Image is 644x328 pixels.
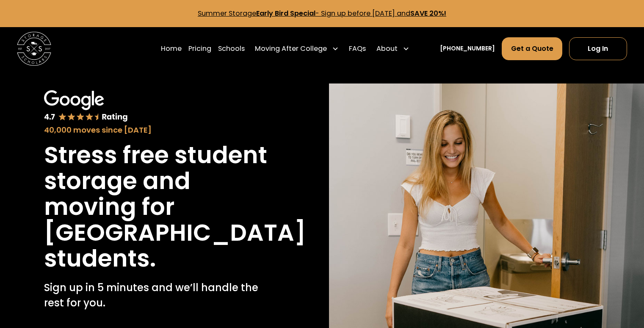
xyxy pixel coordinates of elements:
h1: students. [44,246,156,272]
h1: Stress free student storage and moving for [44,142,271,220]
a: Home [161,37,182,61]
a: Log In [569,37,627,60]
img: Storage Scholars main logo [17,32,51,66]
img: Google 4.7 star rating [44,90,127,122]
a: FAQs [349,37,366,61]
div: About [373,37,413,61]
a: [PHONE_NUMBER] [440,44,495,53]
strong: SAVE 20%! [410,8,446,18]
div: About [376,44,398,54]
p: Sign up in 5 minutes and we’ll handle the rest for you. [44,280,271,311]
strong: Early Bird Special [256,8,315,18]
div: Moving After College [252,37,342,61]
div: 40,000 moves since [DATE] [44,124,271,136]
div: Moving After College [255,44,327,54]
a: Pricing [188,37,211,61]
a: Schools [218,37,245,61]
a: Get a Quote [502,37,562,60]
h1: [GEOGRAPHIC_DATA] [44,220,306,246]
a: Summer StorageEarly Bird Special- Sign up before [DATE] andSAVE 20%! [198,8,446,18]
